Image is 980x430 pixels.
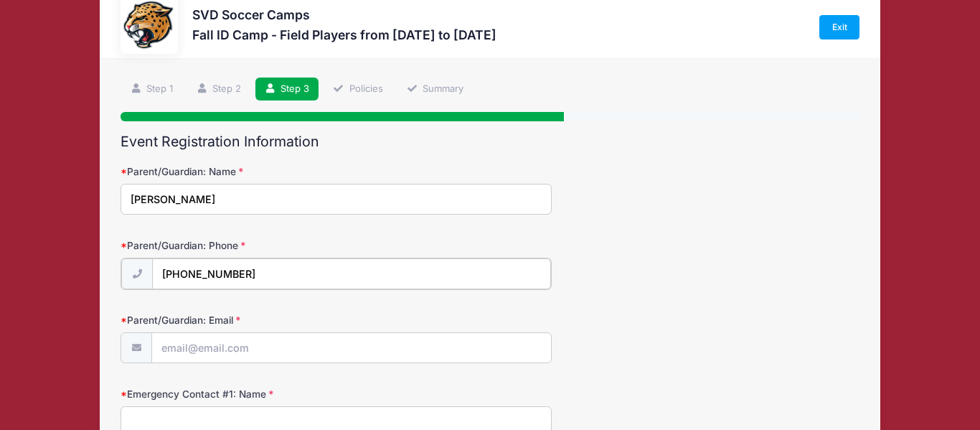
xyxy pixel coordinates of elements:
a: Step 2 [187,78,250,101]
a: Exit [819,15,859,39]
h3: SVD Soccer Camps [192,7,496,22]
label: Parent/Guardian: Name [121,164,367,179]
label: Parent/Guardian: Email [121,313,367,327]
a: Summary [397,78,473,101]
input: email@email.com [151,332,551,363]
a: Step 3 [255,78,319,101]
input: (xxx) xxx-xxxx [152,258,550,289]
h2: Event Registration Information [121,134,859,150]
a: Step 1 [121,78,182,101]
h3: Fall ID Camp - Field Players from [DATE] to [DATE] [192,27,496,42]
label: Parent/Guardian: Phone [121,238,367,253]
a: Policies [324,78,392,101]
label: Emergency Contact #1: Name [121,387,367,401]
